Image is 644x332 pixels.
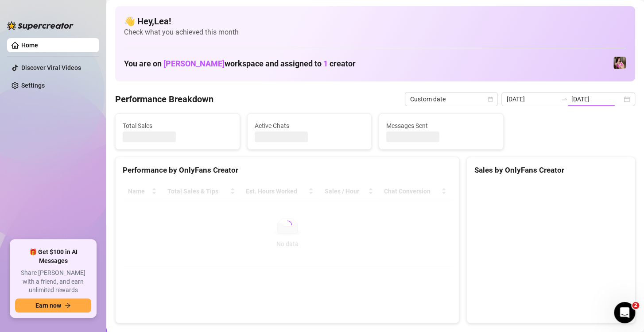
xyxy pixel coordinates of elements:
[124,59,356,69] h1: You are on workspace and assigned to creator
[488,97,493,102] span: calendar
[561,96,568,103] span: to
[561,96,568,103] span: swap-right
[282,220,293,230] span: loading
[474,164,628,176] div: Sales by OnlyFans Creator
[123,121,233,131] span: Total Sales
[7,21,74,30] img: logo-BBDzfeDw.svg
[21,64,81,71] a: Discover Viral Videos
[323,59,328,68] span: 1
[614,302,635,323] iframe: Intercom live chat
[65,302,71,309] span: arrow-right
[507,94,557,104] input: Start date
[15,298,91,313] button: Earn nowarrow-right
[15,269,91,295] span: Share [PERSON_NAME] with a friend, and earn unlimited rewards
[15,248,91,265] span: 🎁 Get $100 in AI Messages
[123,164,452,176] div: Performance by OnlyFans Creator
[632,302,639,309] span: 2
[163,59,225,68] span: [PERSON_NAME]
[613,57,626,69] img: Nanner
[410,93,493,106] span: Custom date
[115,93,213,105] h4: Performance Breakdown
[386,121,496,131] span: Messages Sent
[21,42,38,49] a: Home
[21,82,45,89] a: Settings
[35,302,61,309] span: Earn now
[124,27,626,37] span: Check what you achieved this month
[255,121,365,131] span: Active Chats
[124,15,626,27] h4: 👋 Hey, Lea !
[571,94,622,104] input: End date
